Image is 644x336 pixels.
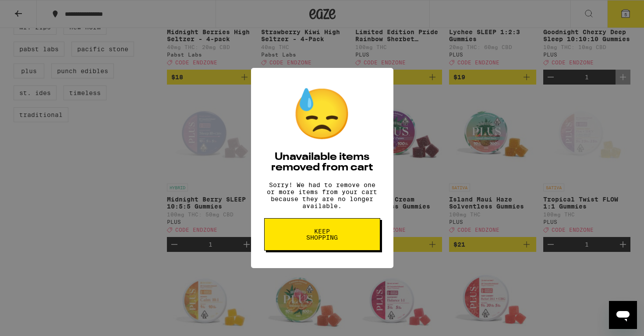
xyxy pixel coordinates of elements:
[264,181,380,209] p: Sorry! We had to remove one or more items from your cart because they are no longer available.
[300,228,345,241] span: Keep Shopping
[264,152,380,173] h2: Unavailable items removed from cart
[264,218,380,251] button: Keep Shopping
[291,85,353,143] div: 😓
[609,301,637,329] iframe: Button to launch messaging window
